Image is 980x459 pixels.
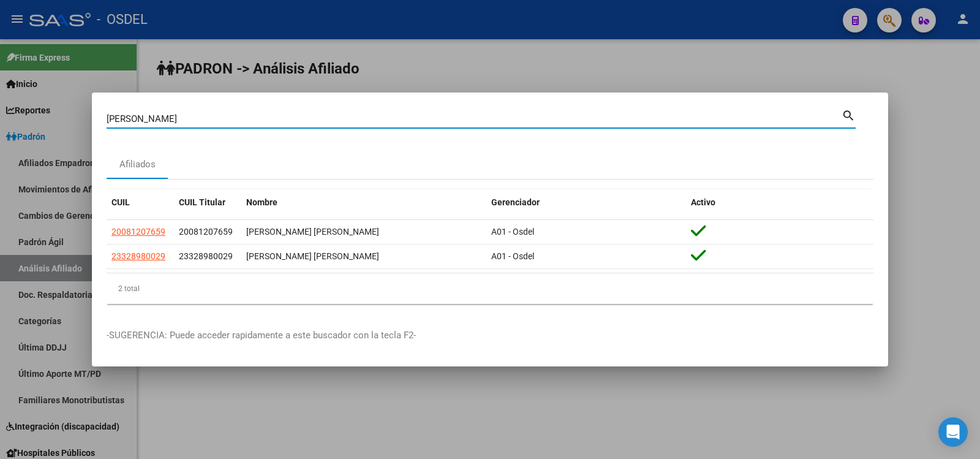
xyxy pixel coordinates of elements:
[107,273,873,304] div: 2 total
[111,227,165,237] span: 20081207659
[246,249,481,264] div: [PERSON_NAME] [PERSON_NAME]
[486,189,686,216] datatable-header-cell: Gerenciador
[107,328,873,343] p: -SUGERENCIA: Puede acceder rapidamente a este buscador con la tecla F2-
[111,251,165,261] span: 23328980029
[174,189,241,216] datatable-header-cell: CUIL Titular
[686,189,873,216] datatable-header-cell: Activo
[491,197,540,207] span: Gerenciador
[246,225,481,239] div: [PERSON_NAME] [PERSON_NAME]
[491,227,534,237] span: A01 - Osdel
[491,251,534,261] span: A01 - Osdel
[842,107,856,122] mat-icon: search
[691,197,715,207] span: Activo
[179,197,225,207] span: CUIL Titular
[119,157,156,172] div: Afiliados
[107,189,174,216] datatable-header-cell: CUIL
[938,417,968,447] div: Open Intercom Messenger
[241,189,486,216] datatable-header-cell: Nombre
[246,197,277,207] span: Nombre
[179,227,233,237] span: 20081207659
[111,197,130,207] span: CUIL
[179,251,233,261] span: 23328980029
